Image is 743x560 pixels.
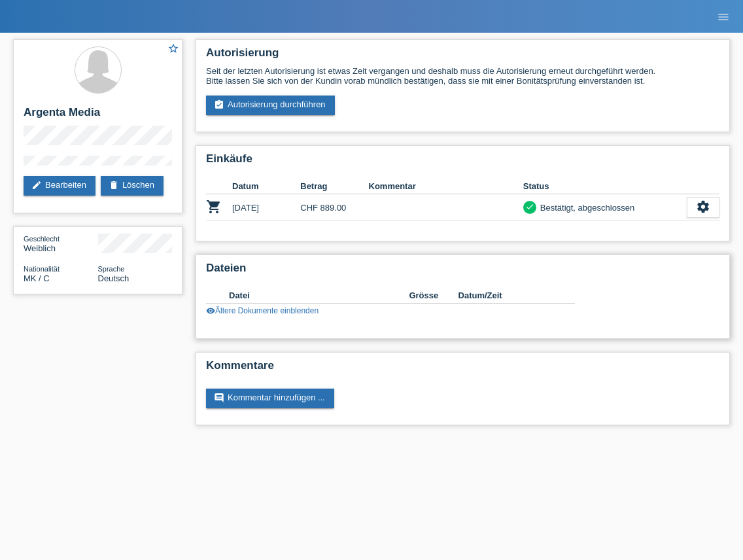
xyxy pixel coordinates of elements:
[167,43,179,54] i: star_border
[24,234,98,253] div: Weiblich
[24,235,60,243] span: Geschlecht
[167,43,179,56] a: star_border
[98,273,130,283] span: Deutsch
[536,201,635,215] div: Bestätigt, abgeschlossen
[300,194,368,221] td: CHF 889.00
[229,288,409,304] th: Datei
[206,306,319,315] a: visibilityÄltere Dokumente einblenden
[206,96,335,115] a: assignment_turned_inAutorisierung durchführen
[710,12,736,20] a: menu
[232,194,300,221] td: [DATE]
[523,179,687,194] th: Status
[206,262,719,281] h2: Dateien
[24,273,50,283] span: Mazedonien / C / 17.11.1999
[101,176,164,196] a: deleteLöschen
[24,176,95,196] a: editBearbeiten
[206,199,222,215] i: POSP00002171
[206,152,719,172] h2: Einkäufe
[206,389,334,408] a: commentKommentar hinzufügen ...
[31,180,42,190] i: edit
[409,288,458,304] th: Grösse
[98,265,125,273] span: Sprache
[24,265,60,273] span: Nationalität
[525,202,534,211] i: check
[696,200,710,214] i: settings
[206,46,719,66] h2: Autorisierung
[300,179,368,194] th: Betrag
[206,359,719,379] h2: Kommentare
[214,393,224,403] i: comment
[206,306,215,315] i: visibility
[717,10,730,24] i: menu
[458,288,557,304] th: Datum/Zeit
[232,179,300,194] th: Datum
[24,106,172,126] h2: Argenta Media
[206,66,719,86] div: Seit der letzten Autorisierung ist etwas Zeit vergangen und deshalb muss die Autorisierung erneut...
[369,179,523,194] th: Kommentar
[214,99,224,110] i: assignment_turned_in
[109,180,119,190] i: delete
